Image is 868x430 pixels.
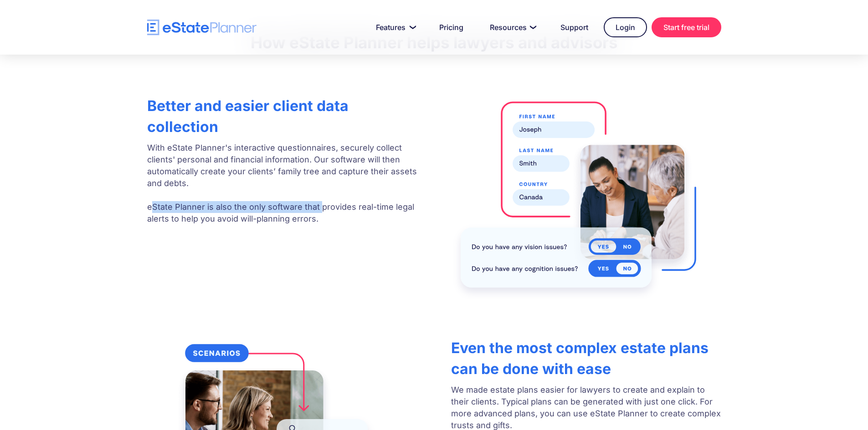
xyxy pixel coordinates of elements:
a: Resources [479,18,545,36]
p: With eState Planner's interactive questionnaires, securely collect clients' personal and financia... [147,142,417,225]
a: Start free trial [652,17,721,37]
a: Login [604,17,647,37]
a: Pricing [428,18,474,36]
strong: Even the most complex estate plans can be done with ease [451,339,709,378]
strong: Better and easier client data collection [147,97,349,136]
img: estate lawyers doing their client intake [449,91,707,299]
a: Features [365,18,424,36]
a: home [147,20,257,35]
a: Support [550,18,599,36]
